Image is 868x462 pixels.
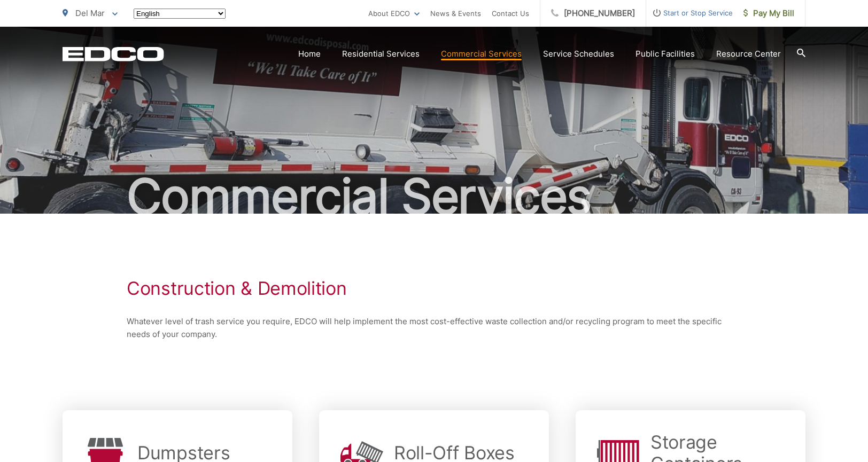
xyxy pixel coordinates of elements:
a: Resource Center [716,48,781,60]
a: About EDCO [368,7,420,20]
a: Commercial Services [441,48,522,60]
a: News & Events [430,7,481,20]
span: Del Mar [75,8,105,18]
a: Service Schedules [543,48,614,60]
a: Home [298,48,321,60]
span: Pay My Bill [743,7,794,20]
select: Select a language [134,9,226,19]
a: EDCD logo. Return to the homepage. [63,46,164,61]
a: Contact Us [492,7,529,20]
h2: Commercial Services [63,170,805,223]
h1: Construction & Demolition [127,278,741,299]
a: Public Facilities [635,48,695,60]
p: Whatever level of trash service you require, EDCO will help implement the most cost-effective was... [127,315,741,341]
a: Residential Services [342,48,420,60]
